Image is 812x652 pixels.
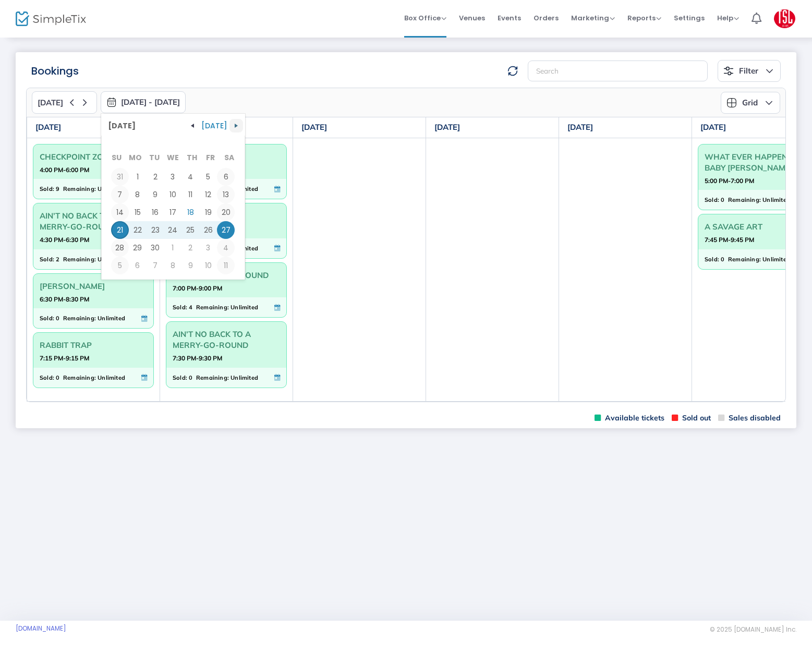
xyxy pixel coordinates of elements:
[147,186,164,203] td: Tuesday, September 9, 2025
[108,146,125,163] th: Su
[111,186,129,203] td: Sunday, September 7, 2025
[98,312,125,324] span: Unlimited
[40,183,54,195] span: Sold:
[217,203,235,221] td: Saturday, September 20, 2025
[147,257,164,274] td: Tuesday, October 7, 2025
[40,208,147,235] span: AIN’T NO BACK TO A MERRY-GO-ROUND
[202,146,219,163] th: Fr
[199,257,217,274] td: Friday, October 10, 2025
[129,221,147,239] td: Monday, September 22, 2025
[717,13,739,23] span: Help
[217,203,235,221] span: 20
[173,352,222,365] strong: 7:30 PM-9:30 PM
[199,203,217,221] span: 19
[40,149,147,165] span: CHECKPOINT ZOO
[173,372,187,383] span: Sold:
[181,257,199,274] span: 9
[181,221,199,239] td: Thursday, September 25, 2025
[404,13,446,23] span: Box Office
[199,203,217,221] td: Friday, September 19, 2025
[189,372,192,383] span: 0
[728,253,761,265] span: Remaining:
[217,257,235,274] td: Saturday, October 11, 2025
[571,13,615,23] span: Marketing
[129,186,147,203] span: 8
[705,194,719,206] span: Sold:
[426,117,559,138] th: [DATE]
[129,239,147,257] td: Monday, September 29, 2025
[181,221,199,239] span: 25
[111,168,129,186] td: Sunday, August 31, 2025
[217,186,235,203] span: 13
[147,257,164,274] span: 7
[217,221,235,239] span: 27
[181,186,199,203] span: 11
[217,168,235,186] td: Saturday, September 6, 2025
[705,253,719,265] span: Sold:
[189,301,192,313] span: 4
[164,257,182,274] span: 8
[217,239,235,257] td: Saturday, October 4, 2025
[129,221,147,239] span: 22
[199,168,217,186] td: Friday, September 5, 2025
[173,282,222,295] strong: 7:00 PM-9:00 PM
[40,293,89,306] strong: 6:30 PM-8:30 PM
[199,186,217,203] span: 12
[103,118,140,134] span: [DATE]
[164,221,182,239] td: Wednesday, September 24, 2025
[111,186,129,203] span: 7
[127,146,144,163] th: Mo
[726,98,737,108] img: grid
[129,203,147,221] td: Monday, September 15, 2025
[181,168,199,186] span: 4
[498,5,521,31] span: Events
[705,219,812,235] span: A SAVAGE ART
[705,233,754,246] strong: 7:45 PM-9:45 PM
[98,183,125,195] span: Unlimited
[147,239,164,257] td: Tuesday, September 30, 2025
[63,253,96,265] span: Remaining:
[27,117,160,138] th: [DATE]
[721,194,724,206] span: 0
[674,5,705,31] span: Settings
[196,301,229,313] span: Remaining:
[164,239,182,257] span: 1
[63,183,96,195] span: Remaining:
[129,186,147,203] td: Monday, September 8, 2025
[111,257,129,274] span: 5
[63,312,96,324] span: Remaining:
[101,91,186,113] button: [DATE] - [DATE]
[721,253,724,265] span: 0
[129,257,147,274] td: Monday, October 6, 2025
[111,203,129,221] span: 14
[56,312,59,324] span: 0
[762,253,790,265] span: Unlimited
[181,203,199,221] td: Thursday, September 18, 2025
[164,186,182,203] span: 10
[56,253,59,265] span: 2
[111,168,129,186] span: 31
[164,239,182,257] td: Wednesday, October 1, 2025
[721,92,780,114] button: Grid
[199,257,217,274] span: 10
[728,194,761,206] span: Remaining:
[129,257,147,274] span: 6
[31,63,79,79] m-panel-title: Bookings
[164,203,182,221] td: Wednesday, September 17, 2025
[111,239,129,257] td: Sunday, September 28, 2025
[147,239,164,257] span: 30
[147,221,164,239] td: Tuesday, September 23, 2025
[173,326,280,353] span: AIN’T NO BACK TO A MERRY-GO-ROUND
[147,168,164,186] span: 2
[534,5,559,31] span: Orders
[147,221,164,239] span: 23
[56,372,59,383] span: 0
[40,278,147,294] span: [PERSON_NAME]
[217,186,235,203] td: Saturday, September 13, 2025
[32,91,97,114] button: [DATE]
[98,253,125,265] span: Unlimited
[217,221,235,239] td: Saturday, September 27, 2025
[40,337,147,353] span: RABBIT TRAP
[559,117,692,138] th: [DATE]
[181,168,199,186] td: Thursday, September 4, 2025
